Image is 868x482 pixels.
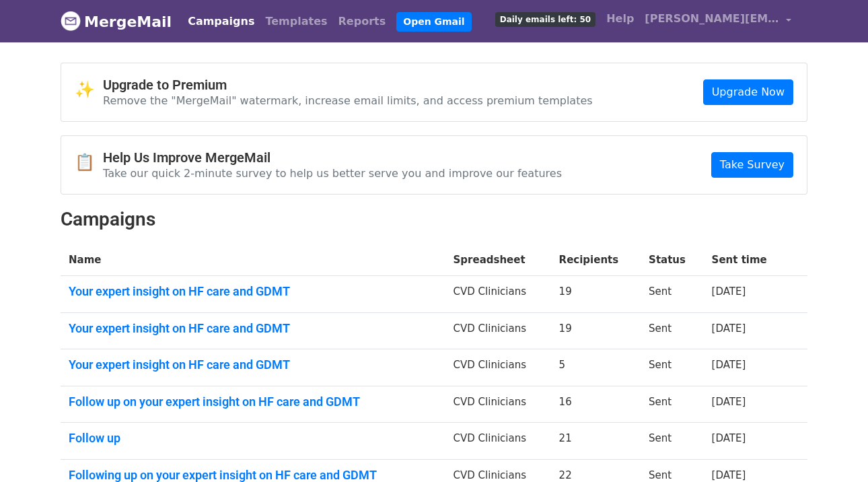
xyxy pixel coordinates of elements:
td: 19 [551,312,641,349]
h4: Help Us Improve MergeMail [103,149,562,166]
a: Take Survey [711,152,793,178]
td: CVD Clinicians [445,276,551,313]
td: Sent [641,386,704,423]
a: Daily emails left: 50 [490,5,601,32]
h2: Campaigns [61,208,807,231]
a: Campaigns [182,8,260,35]
td: CVD Clinicians [445,423,551,460]
a: Your expert insight on HF care and GDMT [69,321,437,336]
td: Sent [641,423,704,460]
img: MergeMail logo [61,11,81,31]
th: Status [641,244,704,276]
td: Sent [641,312,704,349]
td: CVD Clinicians [445,386,551,423]
a: Follow up on your expert insight on HF care and GDMT [69,394,437,409]
td: 21 [551,423,641,460]
a: Your expert insight on HF care and GDMT [69,284,437,299]
a: Follow up [69,431,437,446]
h4: Upgrade to Premium [103,77,593,93]
a: [DATE] [712,285,746,298]
a: [DATE] [712,359,746,371]
td: CVD Clinicians [445,349,551,386]
a: Reports [333,8,392,35]
td: Sent [641,349,704,386]
a: [DATE] [712,469,746,481]
a: [PERSON_NAME][EMAIL_ADDRESS][PERSON_NAME][DOMAIN_NAME] [639,5,797,37]
a: [DATE] [712,322,746,335]
td: 19 [551,276,641,313]
p: Take our quick 2-minute survey to help us better serve you and improve our features [103,166,562,180]
td: 5 [551,349,641,386]
a: MergeMail [61,7,172,36]
td: 16 [551,386,641,423]
th: Name [61,244,445,276]
a: [DATE] [712,432,746,444]
p: Remove the "MergeMail" watermark, increase email limits, and access premium templates [103,94,593,108]
td: CVD Clinicians [445,312,551,349]
a: Templates [260,8,332,35]
td: Sent [641,276,704,313]
a: Your expert insight on HF care and GDMT [69,357,437,372]
span: Daily emails left: 50 [495,12,595,27]
th: Spreadsheet [445,244,551,276]
th: Sent time [704,244,789,276]
span: 📋 [75,153,103,172]
th: Recipients [551,244,641,276]
span: ✨ [75,80,103,100]
span: [PERSON_NAME][EMAIL_ADDRESS][PERSON_NAME][DOMAIN_NAME] [645,11,779,27]
a: Help [601,5,639,32]
a: Upgrade Now [703,79,793,105]
a: [DATE] [712,396,746,408]
a: Open Gmail [396,12,471,32]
